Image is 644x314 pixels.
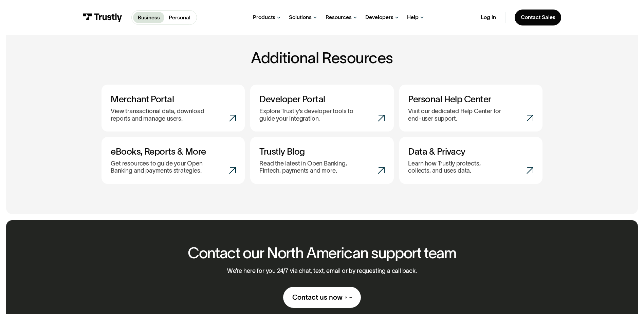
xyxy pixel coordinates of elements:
a: Business [133,12,164,23]
a: Personal Help CenterVisit our dedicated Help Center for end-user support. [399,85,542,132]
p: Business [138,14,160,22]
div: Products [253,14,275,21]
a: Merchant PortalView transactional data, download reports and manage users. [102,85,245,132]
a: Personal [164,12,195,23]
p: Learn how Trustly protects, collects, and uses data. [408,160,498,175]
h3: eBooks, Reports & More [111,146,236,157]
p: View transactional data, download reports and manage users. [111,108,211,122]
a: Data & PrivacyLearn how Trustly protects, collects, and uses data. [399,137,542,184]
div: Resources [326,14,352,21]
a: Trustly BlogRead the latest in Open Banking, Fintech, payments and more. [250,137,393,184]
a: Contact us now [283,287,361,308]
a: eBooks, Reports & MoreGet resources to guide your Open Banking and payments strategies. [102,137,245,184]
h3: Data & Privacy [408,146,533,157]
a: Contact Sales [515,10,562,25]
p: We’re here for you 24/7 via chat, text, email or by requesting a call back. [227,267,417,275]
p: Explore Trustly's developer tools to guide your integration. [259,108,360,122]
a: Log in [481,14,496,21]
h3: Merchant Portal [111,94,236,105]
h3: Personal Help Center [408,94,533,105]
p: Personal [169,14,190,22]
h2: Additional Resources [102,50,542,66]
div: Contact Sales [521,14,555,21]
h3: Developer Portal [259,94,384,105]
p: Get resources to guide your Open Banking and payments strategies. [111,160,211,175]
h2: Contact our North American support team [188,245,456,261]
p: Visit our dedicated Help Center for end-user support. [408,108,509,122]
div: Contact us now [292,293,343,302]
a: Developer PortalExplore Trustly's developer tools to guide your integration. [250,85,393,132]
h3: Trustly Blog [259,146,384,157]
img: Trustly Logo [83,13,122,22]
div: Solutions [289,14,312,21]
div: Help [407,14,419,21]
p: Read the latest in Open Banking, Fintech, payments and more. [259,160,360,175]
div: Developers [365,14,393,21]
